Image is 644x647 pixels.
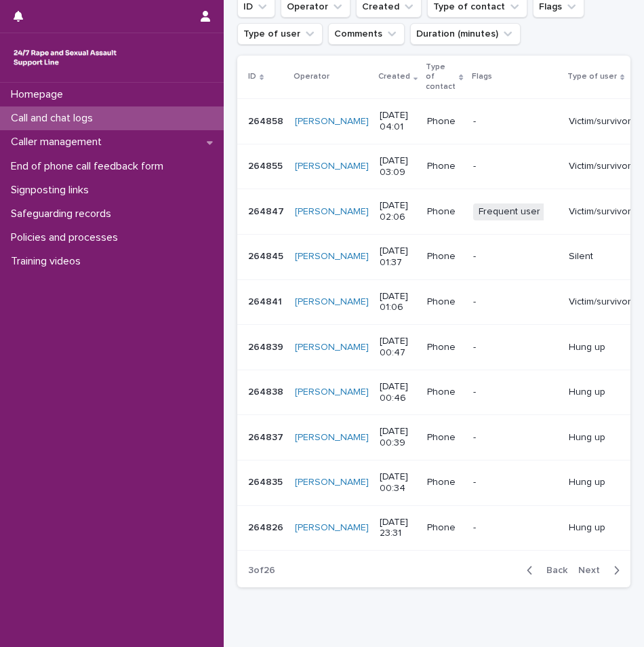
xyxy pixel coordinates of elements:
p: - [473,522,558,534]
span: Frequent user [473,203,546,220]
p: Phone [427,522,462,534]
p: Victim/survivor [569,161,631,172]
p: 264837 [248,429,286,444]
a: [PERSON_NAME] [295,342,369,353]
p: [DATE] 00:34 [380,471,416,494]
a: [PERSON_NAME] [295,251,369,262]
p: End of phone call feedback form [5,160,174,173]
p: 3 of 26 [237,554,286,587]
p: Victim/survivor [569,206,631,218]
a: [PERSON_NAME] [295,432,369,444]
a: [PERSON_NAME] [295,296,369,308]
p: - [473,432,558,444]
p: Homepage [5,88,74,101]
a: [PERSON_NAME] [295,161,369,172]
p: [DATE] 01:06 [380,291,416,314]
p: - [473,477,558,488]
p: Phone [427,161,462,172]
p: Victim/survivor [569,296,631,308]
p: Phone [427,477,462,488]
p: Hung up [569,522,631,534]
p: - [473,116,558,128]
p: Type of contact [426,60,456,94]
a: [PERSON_NAME] [295,477,369,488]
p: Phone [427,296,462,308]
p: Phone [427,387,462,398]
p: [DATE] 01:37 [380,246,416,269]
p: ID [248,69,256,84]
button: Comments [328,23,405,45]
p: - [473,387,558,398]
p: Operator [294,69,329,84]
p: [DATE] 04:01 [380,110,416,133]
p: Victim/survivor [569,116,631,128]
p: Call and chat logs [5,112,104,125]
p: 264841 [248,294,285,308]
p: 264826 [248,519,286,534]
a: [PERSON_NAME] [295,387,369,398]
p: Training videos [5,255,92,268]
button: Type of user [237,23,323,45]
p: 264835 [248,474,285,488]
p: 264839 [248,339,286,353]
p: Flags [472,69,492,84]
p: [DATE] 00:47 [380,336,416,359]
p: Hung up [569,432,631,444]
p: Safeguarding records [5,208,122,220]
p: Caller management [5,136,113,149]
p: Phone [427,432,462,444]
p: Hung up [569,342,631,353]
p: Hung up [569,387,631,398]
p: - [473,251,558,262]
img: rhQMoQhaT3yELyF149Cw [11,44,119,71]
p: Phone [427,206,462,218]
p: Signposting links [5,184,100,197]
p: Type of user [567,69,617,84]
p: 264858 [248,113,286,128]
p: [DATE] 03:09 [380,155,416,178]
button: Back [516,564,573,576]
p: - [473,161,558,172]
p: Phone [427,251,462,262]
a: [PERSON_NAME] [295,116,369,128]
p: [DATE] 23:31 [380,517,416,540]
button: Duration (minutes) [410,23,521,45]
a: [PERSON_NAME] [295,522,369,534]
p: Silent [569,251,631,262]
p: Phone [427,116,462,128]
p: [DATE] 02:06 [380,200,416,223]
p: Phone [427,342,462,353]
p: Created [378,69,410,84]
p: 264847 [248,203,287,218]
p: Hung up [569,477,631,488]
p: - [473,296,558,308]
span: Back [538,566,567,575]
p: 264845 [248,248,286,262]
p: Policies and processes [5,231,129,244]
p: 264838 [248,384,286,398]
p: [DATE] 00:39 [380,426,416,449]
a: [PERSON_NAME] [295,206,369,218]
p: [DATE] 00:46 [380,381,416,404]
p: - [473,342,558,353]
p: 264855 [248,158,285,172]
span: Next [578,566,608,575]
button: Next [573,564,630,576]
